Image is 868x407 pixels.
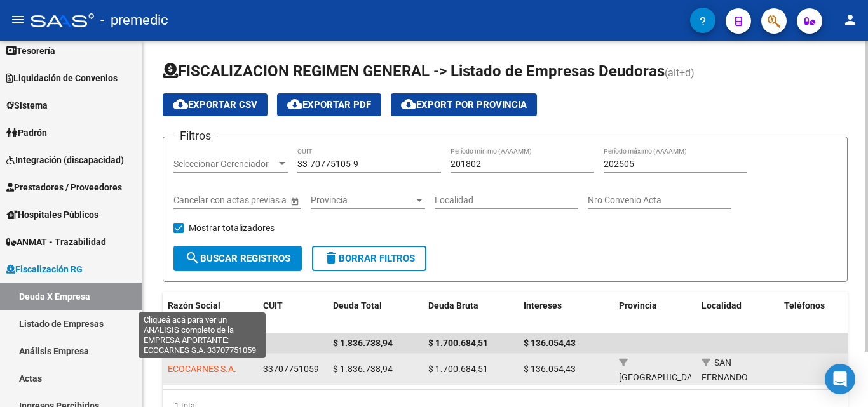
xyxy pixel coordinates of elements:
[287,97,302,112] mat-icon: cloud_download
[825,364,855,394] div: Open Intercom Messenger
[168,364,236,374] span: ECOCARNES S.A.
[428,364,488,374] span: $ 1.700.684,51
[401,99,527,110] span: Export por Provincia
[6,180,122,194] span: Prestadores / Proveedores
[173,97,188,112] mat-icon: cloud_download
[843,12,858,27] mat-icon: person
[311,195,414,206] span: Provincia
[333,300,382,310] span: Deuda Total
[524,300,562,310] span: Intereses
[277,93,381,116] button: Exportar PDF
[168,300,220,310] span: Razón Social
[6,262,83,276] span: Fiscalización RG
[6,44,55,58] span: Tesorería
[189,220,275,236] span: Mostrar totalizadores
[173,246,302,271] button: Buscar Registros
[288,194,301,208] button: Open calendar
[323,250,339,265] mat-icon: delete
[163,292,258,334] datatable-header-cell: Razón Social
[163,93,268,116] button: Exportar CSV
[323,253,415,264] span: Borrar Filtros
[333,364,393,374] span: $ 1.836.738,94
[428,300,478,310] span: Deuda Bruta
[185,250,200,265] mat-icon: search
[619,300,657,310] span: Provincia
[6,208,98,222] span: Hospitales Públicos
[391,93,537,116] button: Export por Provincia
[696,292,779,334] datatable-header-cell: Localidad
[263,364,319,374] span: 33707751059
[328,292,423,334] datatable-header-cell: Deuda Total
[428,338,488,348] span: $ 1.700.684,51
[163,62,665,80] span: FISCALIZACION REGIMEN GENERAL -> Listado de Empresas Deudoras
[312,246,426,271] button: Borrar Filtros
[6,235,106,249] span: ANMAT - Trazabilidad
[258,292,328,334] datatable-header-cell: CUIT
[6,153,124,167] span: Integración (discapacidad)
[100,6,168,34] span: - premedic
[519,292,614,334] datatable-header-cell: Intereses
[6,126,47,140] span: Padrón
[263,300,283,310] span: CUIT
[185,253,290,264] span: Buscar Registros
[173,127,217,145] h3: Filtros
[614,292,696,334] datatable-header-cell: Provincia
[665,67,695,79] span: (alt+d)
[524,364,576,374] span: $ 136.054,43
[6,98,48,112] span: Sistema
[287,99,371,110] span: Exportar PDF
[702,357,748,382] span: SAN FERNANDO
[619,372,705,382] span: [GEOGRAPHIC_DATA]
[524,338,576,348] span: $ 136.054,43
[423,292,519,334] datatable-header-cell: Deuda Bruta
[6,71,118,85] span: Liquidación de Convenios
[10,12,25,27] mat-icon: menu
[784,300,825,310] span: Teléfonos
[333,338,393,348] span: $ 1.836.738,94
[173,99,257,110] span: Exportar CSV
[173,159,276,170] span: Seleccionar Gerenciador
[401,97,416,112] mat-icon: cloud_download
[702,300,742,310] span: Localidad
